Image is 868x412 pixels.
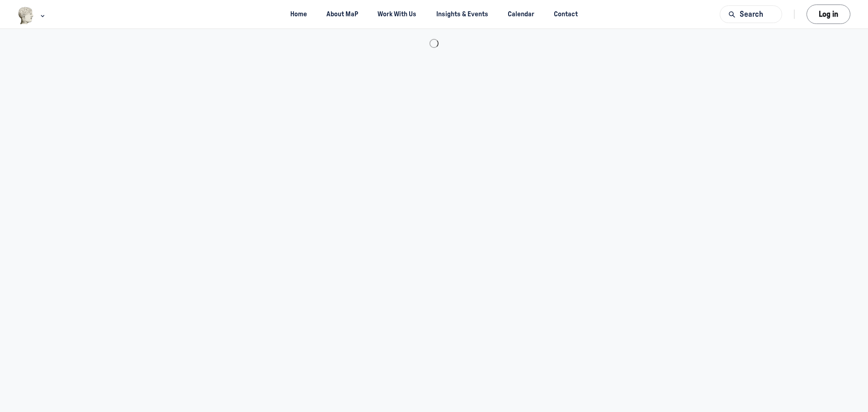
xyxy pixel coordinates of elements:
img: Museums as Progress logo [18,7,34,24]
a: Calendar [500,6,542,23]
button: Search [720,5,782,23]
a: Work With Us [370,6,425,23]
a: Contact [546,6,586,23]
button: Museums as Progress logo [18,6,47,25]
a: Insights & Events [428,6,496,23]
a: About MaP [319,6,366,23]
button: Log in [807,5,850,24]
a: Home [283,6,315,23]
